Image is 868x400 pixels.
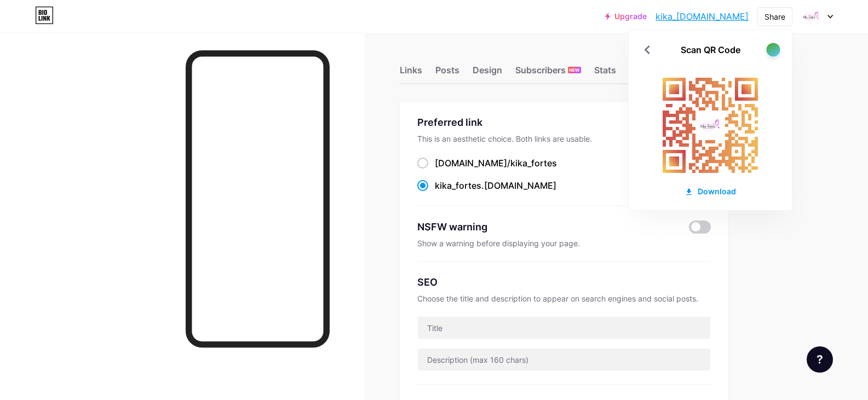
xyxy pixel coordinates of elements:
div: Choose the title and description to appear on search engines and social posts. [417,294,711,303]
div: Share [764,11,785,22]
div: NSFW warning [417,219,673,234]
span: kika_fortes [435,180,481,191]
div: SEO [417,275,711,289]
div: .[DOMAIN_NAME] [435,179,556,192]
div: Subscribers [515,63,581,83]
div: Download [685,185,736,197]
div: Scan QR Code [681,43,740,56]
div: Posts [435,63,459,83]
div: [DOMAIN_NAME]/ [435,156,557,170]
div: Preferred link [417,115,711,130]
span: NEW [569,67,579,73]
img: kika_fortes [801,6,821,27]
input: Description (max 160 chars) [418,349,710,370]
a: Upgrade [605,12,647,21]
div: Design [473,63,502,83]
div: Show a warning before displaying your page. [417,239,711,248]
div: Stats [594,63,616,83]
div: Links [400,63,422,83]
span: kika_fortes [510,158,557,169]
div: This is an aesthetic choice. Both links are usable. [417,134,711,143]
a: kika_[DOMAIN_NAME] [656,10,749,23]
input: Title [418,317,710,339]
